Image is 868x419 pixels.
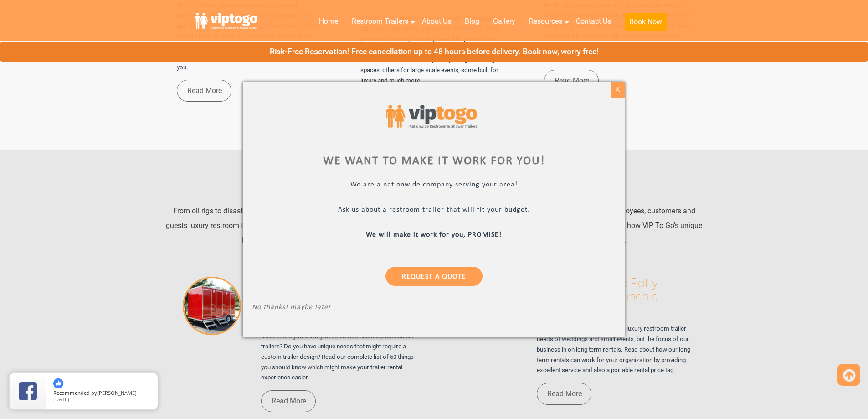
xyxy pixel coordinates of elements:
span: [PERSON_NAME] [97,389,137,396]
img: viptogo logo [386,105,477,128]
span: Recommended [53,389,90,396]
img: Review Rating [19,382,37,400]
a: Request a Quote [385,266,483,285]
span: by [53,390,150,397]
b: We will make it work for you, PROMISE! [366,231,502,238]
p: We are a nationwide company serving your area! [252,180,616,191]
p: No thanks! maybe later [252,303,616,313]
div: X [611,82,625,98]
p: Ask us about a restroom trailer that will fit your budget, [252,205,616,216]
img: thumbs up icon [53,378,63,388]
div: We want to make it work for you! [252,155,616,166]
span: [DATE] [53,396,69,403]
